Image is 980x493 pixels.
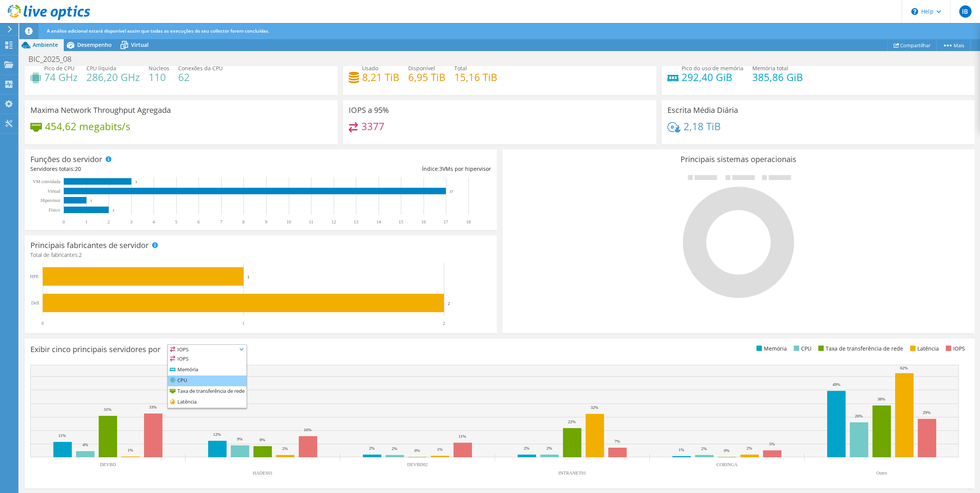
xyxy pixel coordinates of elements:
text: 7% [614,439,620,443]
a: Mais [936,39,970,51]
text: 2% [701,446,707,451]
text: 32% [591,405,598,410]
text: DEVBD [100,462,116,467]
span: Usado [362,65,378,72]
text: 15 [399,219,403,225]
li: CPU [792,344,811,353]
text: 12% [213,432,221,437]
li: IOPS [944,344,965,353]
text: 62% [900,366,908,370]
li: Memória [168,365,247,376]
text: Hipervisor [41,198,60,203]
span: CPU líquida [86,65,116,72]
text: 8 [242,219,245,225]
span: A análise adicional estará disponível assim que todas as execuções do seu collector forem concluí... [47,28,269,34]
text: 17 [450,190,454,194]
text: 3 [135,180,137,184]
li: Latência [168,397,247,408]
text: 11 [309,219,313,225]
li: IOPS [168,354,247,365]
span: Pico de CPU [44,65,74,72]
span: Disponível [408,65,435,72]
text: 33% [149,405,157,409]
span: Núcleos [149,65,169,72]
a: Compartilhar [887,39,937,51]
div: Índice: VMs por hipervisor [261,165,491,173]
text: 0 [41,321,44,326]
svg: \n [911,8,918,15]
span: IOPS [168,345,247,354]
text: 2% [392,446,397,451]
li: CPU [168,376,247,386]
text: DEVBD02 [407,462,427,467]
li: Taxa de transferência de rede [168,386,247,397]
text: 2% [747,446,752,450]
span: Virtual [131,41,149,48]
text: 2% [282,446,288,451]
text: INTRANET01 [558,470,586,476]
text: 12 [331,219,336,225]
text: 31% [104,407,111,412]
text: 13 [354,219,358,225]
h1: BIC_2025_08 [25,55,83,63]
text: 11% [459,434,466,438]
span: Memória total [752,65,788,72]
text: 0% [724,448,730,453]
text: 17 [444,219,448,225]
text: 1 [85,219,88,225]
text: 9 [265,219,267,225]
div: Servidores totais: [30,165,261,173]
h4: 286,20 GHz [86,73,140,81]
h4: 62 [178,73,223,81]
span: IB [959,5,972,18]
text: 8% [260,437,265,442]
text: 4% [83,442,88,447]
text: 29% [923,410,930,415]
text: CORINGA [717,462,738,467]
text: 14 [376,219,381,225]
h3: Escrita Média Diária [667,106,738,114]
h4: 3377 [361,122,384,131]
text: 49% [833,382,840,387]
span: Conexões da CPU [178,65,223,72]
span: 3 [439,165,442,172]
text: 2 [108,219,110,225]
text: HPE [30,274,39,279]
li: Taxa de transferência de rede [816,344,903,353]
li: Memória [755,344,787,353]
text: 11% [58,433,66,438]
text: 0 [63,219,65,225]
h4: 6,95 TiB [408,73,445,81]
span: 20 [75,165,81,172]
h3: Maxima Network Throughput Agregada [30,106,171,114]
text: 16% [304,427,311,432]
h4: 110 [149,73,169,81]
tspan: Físico [49,207,60,213]
text: 2% [546,446,552,450]
li: Latência [908,344,939,353]
text: 1 [90,199,92,203]
h4: 385,86 GiB [752,73,803,81]
span: 2 [79,251,82,258]
text: 1 [247,275,250,279]
text: 22% [568,419,576,424]
h4: 2,18 TiB [684,122,721,131]
h4: 74 GHz [44,73,78,81]
text: 9% [237,437,243,441]
text: 1 [242,321,245,326]
text: 16 [421,219,426,225]
span: Pico do uso de memória [682,65,743,72]
text: 2% [369,446,375,450]
span: Ambiente [33,41,58,48]
h3: Principais fabricantes de servidor [30,241,149,250]
text: 2 [443,321,445,326]
text: 1% [127,448,133,452]
span: Desempenho [77,41,112,48]
text: 2 [448,301,450,306]
h4: 15,16 TiB [454,73,497,81]
h3: Principais sistemas operacionais [508,155,969,164]
text: 4 [152,219,155,225]
h4: 454,62 megabits/s [45,122,130,131]
h3: Funções do servidor [30,155,102,164]
h3: IOPS a 95% [349,106,389,114]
